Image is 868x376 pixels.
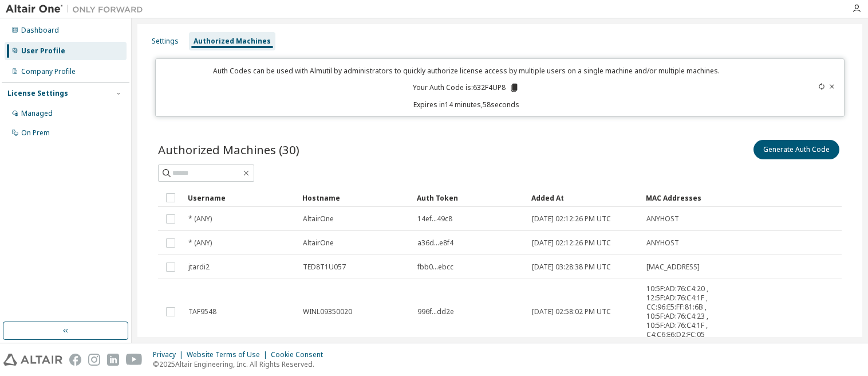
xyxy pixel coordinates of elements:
[21,67,76,76] div: Company Profile
[303,263,346,272] span: TED8T1U057
[152,37,179,46] div: Settings
[417,238,453,248] span: a36d...e8f4
[188,307,216,316] span: TAF9548
[417,189,522,207] div: Auth Token
[194,37,271,46] div: Authorized Machines
[303,307,352,316] span: WINL09350020
[271,350,330,359] div: Cookie Consent
[88,354,100,366] img: instagram.svg
[532,238,611,248] span: [DATE] 02:12:26 PM UTC
[153,359,330,369] p: © 2025 Altair Engineering, Inc. All Rights Reserved.
[7,89,68,98] div: License Settings
[413,83,519,93] p: Your Auth Code is: 632F4UP8
[158,142,299,158] span: Authorized Machines (30)
[21,46,65,56] div: User Profile
[188,238,212,248] span: * (ANY)
[303,238,334,248] span: AltairOne
[417,263,453,272] span: fbb0...ebcc
[531,189,637,207] div: Added At
[532,263,611,272] span: [DATE] 03:28:38 PM UTC
[21,26,59,35] div: Dashboard
[163,100,770,109] p: Expires in 14 minutes, 58 seconds
[69,354,81,366] img: facebook.svg
[188,263,210,272] span: jtardi2
[646,238,679,248] span: ANYHOST
[753,140,839,159] button: Generate Auth Code
[646,214,679,224] span: ANYHOST
[417,214,452,224] span: 14ef...49c8
[646,284,715,339] span: 10:5F:AD:76:C4:20 , 12:5F:AD:76:C4:1F , CC:96:E5:FF:81:6B , 10:5F:AD:76:C4:23 , 10:5F:AD:76:C4:1F...
[6,3,149,15] img: Altair One
[126,354,143,366] img: youtube.svg
[163,66,770,76] p: Auth Codes can be used with Almutil by administrators to quickly authorize license access by mult...
[21,109,53,118] div: Managed
[188,214,212,224] span: * (ANY)
[153,350,187,359] div: Privacy
[532,307,611,316] span: [DATE] 02:58:02 PM UTC
[188,189,293,207] div: Username
[303,214,334,224] span: AltairOne
[187,350,271,359] div: Website Terms of Use
[532,214,611,224] span: [DATE] 02:12:26 PM UTC
[417,307,454,316] span: 996f...dd2e
[107,354,119,366] img: linkedin.svg
[21,128,50,138] div: On Prem
[302,189,408,207] div: Hostname
[646,189,716,207] div: MAC Addresses
[3,354,62,366] img: altair_logo.svg
[646,263,700,272] span: [MAC_ADDRESS]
